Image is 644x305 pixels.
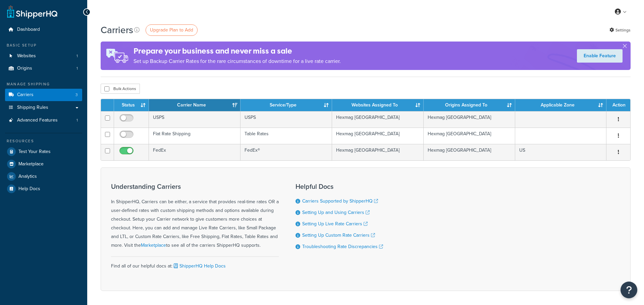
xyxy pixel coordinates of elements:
[141,242,166,249] a: Marketplace
[5,89,82,101] a: Carriers 3
[172,262,226,270] a: ShipperHQ Help Docs
[5,158,82,170] a: Marketplace
[101,23,133,36] h1: Carriers
[332,128,424,144] td: Hexmag [GEOGRAPHIC_DATA]
[5,50,82,62] li: Websites
[18,149,51,155] span: Test Your Rates
[5,146,82,158] a: Test Your Rates
[150,26,193,33] span: Upgrade Plan to Add
[5,170,82,182] a: Analytics
[101,42,133,70] img: ad-rules-rateshop-fe6ec290ccb7230408bd80ed9643f0289d75e0ffd9eb532fc0e269fcd187b520.png
[332,99,424,111] th: Websites Assigned To: activate to sort column ascending
[515,144,607,160] td: US
[5,89,82,101] li: Carriers
[332,111,424,128] td: Hexmag [GEOGRAPHIC_DATA]
[7,5,57,18] a: ShipperHQ Home
[424,128,515,144] td: Hexmag [GEOGRAPHIC_DATA]
[424,111,515,128] td: Hexmag [GEOGRAPHIC_DATA]
[149,111,240,128] td: USPS
[5,183,82,195] a: Help Docs
[515,99,607,111] th: Applicable Zone: activate to sort column ascending
[5,101,82,114] a: Shipping Rules
[302,198,378,205] a: Carriers Supported by ShipperHQ
[240,144,332,160] td: FedEx®
[609,25,631,35] a: Settings
[302,232,375,239] a: Setting Up Custom Rate Carriers
[17,53,36,59] span: Websites
[5,62,82,75] a: Origins 1
[302,209,370,216] a: Setting Up and Using Carriers
[111,183,279,190] h3: Understanding Carriers
[18,161,44,167] span: Marketplace
[240,128,332,144] td: Table Rates
[149,128,240,144] td: Flat Rate Shipping
[149,144,240,160] td: FedEx
[240,111,332,128] td: USPS
[577,49,623,63] a: Enable Feature
[424,144,515,160] td: Hexmag [GEOGRAPHIC_DATA]
[17,92,34,98] span: Carriers
[332,144,424,160] td: Hexmag [GEOGRAPHIC_DATA]
[5,138,82,144] div: Resources
[424,99,515,111] th: Origins Assigned To: activate to sort column ascending
[17,66,32,71] span: Origins
[111,256,279,271] div: Find all of our helpful docs at:
[5,62,82,75] li: Origins
[5,50,82,62] a: Websites 1
[606,99,630,111] th: Action
[17,105,48,110] span: Shipping Rules
[17,27,40,32] span: Dashboard
[146,24,198,36] a: Upgrade Plan to Add
[75,92,78,98] span: 3
[76,66,78,71] span: 1
[114,99,149,111] th: Status: activate to sort column ascending
[240,99,332,111] th: Service/Type: activate to sort column ascending
[5,114,82,127] a: Advanced Features 1
[133,57,341,66] p: Set up Backup Carrier Rates for the rare circumstances of downtime for a live rate carrier.
[101,84,140,94] button: Bulk Actions
[111,183,279,250] div: In ShipperHQ, Carriers can be either, a service that provides real-time rates OR a user-defined r...
[5,81,82,87] div: Manage Shipping
[76,53,78,59] span: 1
[17,118,58,123] span: Advanced Features
[302,243,383,250] a: Troubleshooting Rate Discrepancies
[149,99,240,111] th: Carrier Name: activate to sort column ascending
[302,220,368,227] a: Setting Up Live Rate Carriers
[296,183,383,190] h3: Helpful Docs
[5,23,82,36] a: Dashboard
[133,46,341,57] h4: Prepare your business and never miss a sale
[76,118,78,123] span: 1
[5,43,82,48] div: Basic Setup
[621,282,637,298] button: Open Resource Center
[18,174,37,179] span: Analytics
[18,186,40,192] span: Help Docs
[5,114,82,127] li: Advanced Features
